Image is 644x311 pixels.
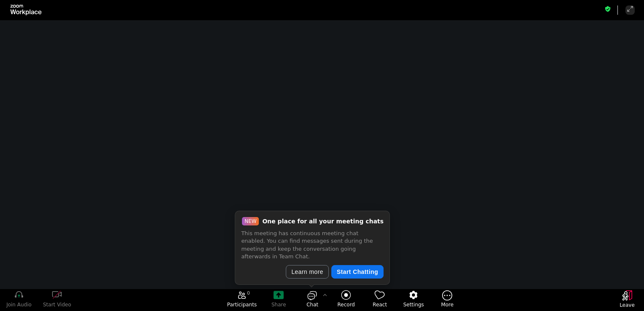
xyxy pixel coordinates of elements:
span: Leave [620,302,635,308]
span: Settings [403,301,424,308]
span: One place for all your meeting chats [262,218,384,225]
span: Chat [306,301,318,308]
button: React [363,290,397,310]
button: Meeting information [604,5,611,15]
button: Record [329,290,363,310]
span: Participants [227,301,257,308]
span: Start Video [43,301,71,308]
button: Start Chatting [331,265,384,279]
button: start my video [38,290,76,310]
span: Record [338,301,355,308]
span: More [441,301,453,308]
span: React [373,301,387,308]
span: NEW [242,217,259,225]
button: More meeting control [430,290,464,310]
span: Join Audio [6,301,32,308]
button: Enter Full Screen [625,5,635,15]
span: 0 [247,290,250,297]
p: This meeting has continuous meeting chat enabled. You can find messages sent during the meeting a... [241,230,384,261]
button: Learn more [286,265,329,279]
button: Leave [610,290,644,311]
button: open the participants list pane,[0] particpants [222,290,262,310]
button: Chat Settings [321,290,329,301]
button: Settings [397,290,430,310]
button: open the chat panel [295,290,329,310]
